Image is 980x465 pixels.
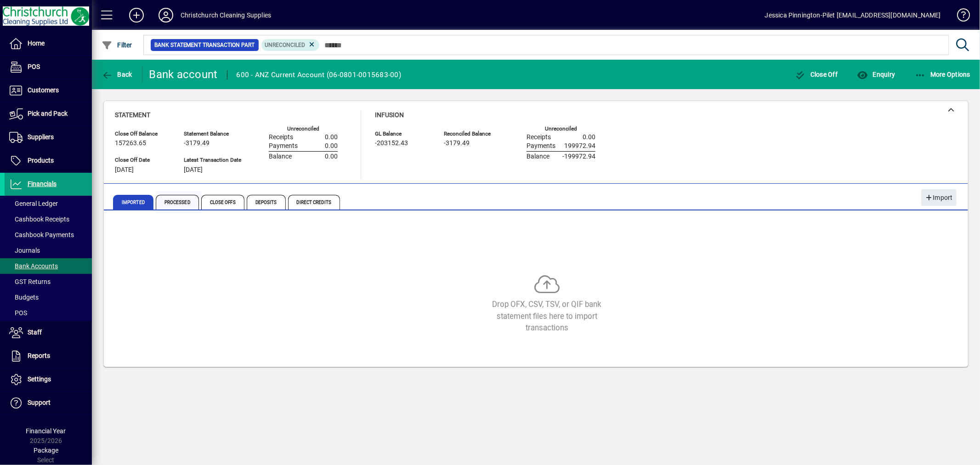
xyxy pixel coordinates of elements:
[28,375,51,383] span: Settings
[149,67,218,82] div: Bank account
[9,247,40,254] span: Journals
[28,63,40,70] span: POS
[5,258,92,274] a: Bank Accounts
[115,166,134,174] span: [DATE]
[115,140,146,147] span: 157263.65
[181,8,271,23] div: Christchurch Cleaning Supplies
[9,309,27,317] span: POS
[184,131,241,137] span: Statement Balance
[915,71,971,78] span: More Options
[478,299,616,334] div: Drop OFX, CSV, TSV, or QIF bank statement files here to import transactions
[5,126,92,149] a: Suppliers
[325,153,338,160] span: 0.00
[5,102,92,125] a: Pick and Pack
[287,126,319,132] label: Unreconciled
[5,289,92,305] a: Budgets
[950,2,969,32] a: Knowledge Base
[5,149,92,172] a: Products
[795,71,838,78] span: Close Off
[102,41,132,49] span: Filter
[921,189,957,206] button: Import
[28,86,59,94] span: Customers
[527,153,549,160] span: Balance
[28,40,45,47] span: Home
[156,195,199,210] span: Processed
[99,37,135,53] button: Filter
[545,126,577,132] label: Unreconciled
[5,368,92,391] a: Settings
[5,345,92,368] a: Reports
[269,134,293,141] span: Receipts
[9,200,58,207] span: General Ledger
[269,153,292,160] span: Balance
[527,134,551,141] span: Receipts
[113,195,153,210] span: Imported
[201,195,244,210] span: Close Offs
[925,190,953,205] span: Import
[5,196,92,211] a: General Ledger
[5,227,92,243] a: Cashbook Payments
[9,262,58,270] span: Bank Accounts
[184,166,203,174] span: [DATE]
[325,134,338,141] span: 0.00
[444,140,470,147] span: -3179.49
[184,157,241,163] span: Latest Transaction Date
[99,66,135,83] button: Back
[28,180,57,187] span: Financials
[9,278,51,285] span: GST Returns
[9,294,39,301] span: Budgets
[28,157,54,164] span: Products
[122,7,151,23] button: Add
[151,7,181,23] button: Profile
[5,321,92,344] a: Staff
[288,195,340,210] span: Direct Credits
[5,211,92,227] a: Cashbook Receipts
[34,447,58,454] span: Package
[28,352,50,359] span: Reports
[154,40,255,50] span: Bank Statement Transaction Part
[793,66,840,83] button: Close Off
[184,140,210,147] span: -3179.49
[765,8,941,23] div: Jessica Pinnington-Pilet [EMAIL_ADDRESS][DOMAIN_NAME]
[28,110,68,117] span: Pick and Pack
[247,195,286,210] span: Deposits
[92,66,142,83] app-page-header-button: Back
[26,427,66,435] span: Financial Year
[375,140,408,147] span: -203152.43
[564,142,595,150] span: 199972.94
[5,32,92,55] a: Home
[5,79,92,102] a: Customers
[102,71,132,78] span: Back
[261,39,320,51] mat-chip: Reconciliation Status: Unreconciled
[9,215,69,223] span: Cashbook Receipts
[5,56,92,79] a: POS
[28,133,54,141] span: Suppliers
[28,329,42,336] span: Staff
[375,131,430,137] span: GL Balance
[237,68,402,82] div: 600 - ANZ Current Account (06-0801-0015683-00)
[583,134,595,141] span: 0.00
[325,142,338,150] span: 0.00
[912,66,973,83] button: More Options
[5,391,92,414] a: Support
[562,153,595,160] span: -199972.94
[115,157,170,163] span: Close Off Date
[115,131,170,137] span: Close Off Balance
[5,305,92,321] a: POS
[855,66,897,83] button: Enquiry
[28,399,51,406] span: Support
[857,71,895,78] span: Enquiry
[265,42,306,48] span: Unreconciled
[269,142,298,150] span: Payments
[5,274,92,289] a: GST Returns
[5,243,92,258] a: Journals
[9,231,74,238] span: Cashbook Payments
[527,142,555,150] span: Payments
[444,131,499,137] span: Reconciled Balance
